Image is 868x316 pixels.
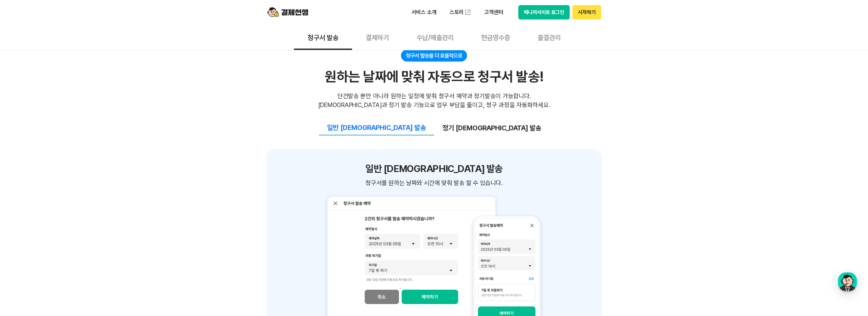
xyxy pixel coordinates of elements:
[63,227,71,233] span: 대화
[524,25,574,50] button: 출결관리
[365,163,503,174] h3: 일반 [DEMOGRAPHIC_DATA] 발송
[352,25,403,50] button: 결제하기
[401,50,467,62] div: 청구서 발송을 더 효율적으로
[518,5,570,19] button: 매니저사이트 로그인
[572,5,601,19] button: 시작하기
[319,120,434,135] button: 일반 [DEMOGRAPHIC_DATA] 발송
[445,5,476,19] a: 스토리
[325,68,543,85] div: 원하는 날짜에 맞춰 자동으로 청구서 발송!
[45,217,88,234] a: 대화
[434,121,549,135] button: 정기 [DEMOGRAPHIC_DATA] 발송
[267,6,308,19] img: logo
[407,6,441,18] p: 서비스 소개
[2,217,45,234] a: 홈
[403,25,467,50] button: 수납/매출관리
[294,25,352,50] button: 청구서 발송
[88,217,131,234] a: 설정
[464,9,471,16] img: 외부 도메인 오픈
[318,92,550,109] div: 단건발송 뿐만 아니라 원하는 일정에 맞춰 청구서 예약과 정기발송이 가능합니다. [DEMOGRAPHIC_DATA]과 정기 발송 기능으로 업무 부담을 줄이고, 청구 과정을 자동화...
[365,179,502,187] span: 청구서를 원하는 날짜와 시간에 맞춰 발송 할 수 있습니다.
[22,227,26,233] span: 홈
[479,6,508,18] p: 고객센터
[467,25,524,50] button: 현금영수증
[106,227,114,233] span: 설정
